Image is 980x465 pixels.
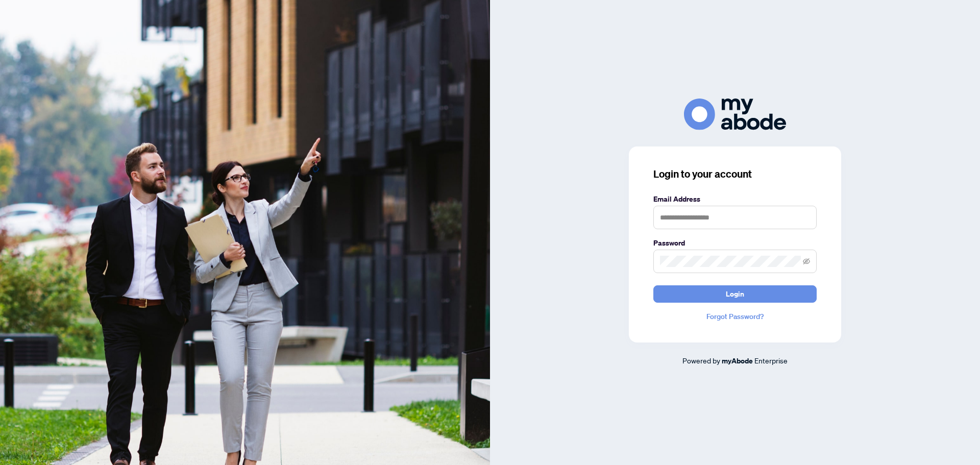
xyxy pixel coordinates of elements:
[653,193,817,205] label: Email Address
[684,99,786,130] img: ma-logo
[803,258,810,265] span: eye-invisible
[754,356,788,365] span: Enterprise
[726,286,744,302] span: Login
[653,311,817,322] a: Forgot Password?
[653,167,817,181] h3: Login to your account
[722,355,753,366] a: myAbode
[682,356,720,365] span: Powered by
[653,237,817,249] label: Password
[653,285,817,303] button: Login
